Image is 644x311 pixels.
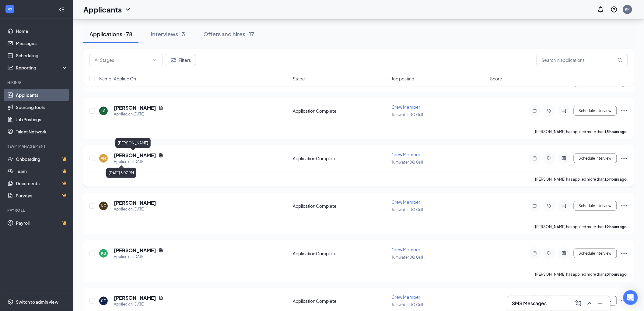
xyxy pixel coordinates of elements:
svg: ActiveChat [560,203,568,208]
div: Hiring [7,80,67,85]
svg: Notifications [597,6,604,13]
div: Payroll [7,208,67,213]
svg: Note [531,108,538,113]
div: NC [101,203,106,208]
a: Sourcing Tools [16,101,68,113]
button: Schedule Interview [574,154,617,163]
div: Application Complete [293,108,388,114]
svg: ActiveChat [560,156,568,161]
svg: Settings [7,299,13,305]
span: Tumwater DQ Grill ... [392,302,427,307]
div: KP [625,7,630,12]
span: Crew Member [392,152,421,157]
div: Applied on [DATE] [114,111,163,117]
svg: Collapse [59,6,65,12]
div: Applied on [DATE] [114,301,163,307]
button: Minimize [596,299,605,308]
button: Filter Filters [165,54,196,66]
button: Schedule Interview [574,249,617,258]
div: SE [101,298,106,303]
h5: [PERSON_NAME] [114,295,156,301]
svg: Tag [546,156,553,161]
svg: ChevronDown [152,58,157,62]
a: Job Postings [16,113,68,125]
span: Tumwater DQ Grill ... [392,160,427,164]
svg: Ellipses [621,202,628,210]
a: Applicants [16,89,68,101]
div: Applied on [DATE] [114,206,156,212]
svg: ChevronDown [124,6,131,13]
h5: [PERSON_NAME] [114,200,156,206]
div: Applied on [DATE] [114,254,163,260]
h5: [PERSON_NAME] [114,152,156,159]
svg: WorkstreamLogo [7,6,13,12]
a: DocumentsCrown [16,177,68,189]
svg: Analysis [7,65,13,71]
span: Tumwater DQ Grill ... [392,207,427,212]
svg: Ellipses [621,250,628,257]
h1: Applicants [83,4,122,15]
span: Crew Member [392,294,421,300]
svg: Tag [546,203,553,208]
svg: Document [159,295,163,300]
div: Offers and hires · 17 [203,30,254,38]
div: Application Complete [293,250,388,256]
svg: ComposeMessage [575,300,582,307]
div: Team Management [7,144,67,149]
span: Score [490,76,502,82]
p: [PERSON_NAME] has applied more than . [535,272,628,277]
p: [PERSON_NAME] has applied more than . [535,177,628,182]
a: Scheduling [16,49,68,62]
a: Messages [16,37,68,49]
svg: ActiveChat [560,108,568,113]
button: Schedule Interview [574,106,617,116]
div: Application Complete [293,298,388,304]
svg: QuestionInfo [611,6,618,13]
a: Home [16,25,68,37]
span: Crew Member [392,199,421,205]
svg: ChevronUp [586,300,593,307]
div: Application Complete [293,203,388,209]
svg: Document [159,105,163,110]
span: Tumwater DQ Grill ... [392,255,427,260]
svg: Note [531,251,538,256]
a: SurveysCrown [16,189,68,202]
svg: Ellipses [621,297,628,305]
p: [PERSON_NAME] has applied more than . [535,129,628,134]
button: ChevronUp [585,299,594,308]
b: 15 hours ago [605,177,627,182]
span: Name · Applied On [99,76,136,82]
a: Talent Network [16,125,68,138]
svg: Document [159,153,163,158]
div: KB [101,251,106,256]
svg: Document [159,248,163,253]
input: Search in applications [537,54,628,66]
div: LS [101,108,106,113]
svg: ActiveChat [560,251,568,256]
span: Stage [293,76,305,82]
span: Job posting [392,76,415,82]
button: Schedule Interview [574,201,617,211]
b: 19 hours ago [605,224,627,229]
h5: [PERSON_NAME] [114,247,156,254]
svg: Ellipses [621,107,628,115]
svg: Tag [546,108,553,113]
svg: Minimize [597,300,604,307]
input: All Stages [95,57,150,63]
svg: Note [531,203,538,208]
a: OnboardingCrown [16,153,68,165]
div: Interviews · 3 [151,30,185,38]
div: [PERSON_NAME] [115,138,151,148]
svg: Ellipses [621,155,628,162]
span: Tumwater DQ Grill ... [392,112,427,117]
b: 15 hours ago [605,129,627,134]
div: AH [101,156,106,161]
div: Applied on [DATE] [114,159,163,165]
div: Open Intercom Messenger [623,290,638,305]
a: TeamCrown [16,165,68,177]
h5: [PERSON_NAME] [114,104,156,111]
div: Applications · 78 [89,30,132,38]
p: [PERSON_NAME] has applied more than . [535,224,628,229]
span: Crew Member [392,247,421,252]
a: PayrollCrown [16,217,68,229]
